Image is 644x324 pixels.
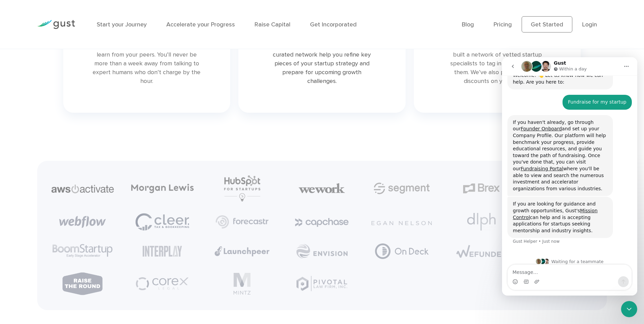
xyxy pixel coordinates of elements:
a: Blog [462,21,474,28]
iframe: Intercom live chat [502,57,637,296]
img: Dlph [467,213,496,231]
img: Forecast [216,215,268,229]
img: Group 1226 [375,243,429,259]
img: Gust Logo [37,20,75,29]
img: Segment [373,177,430,200]
a: Start your Journey [97,21,147,28]
img: Pivotal [296,276,347,291]
a: Raise Capital [255,21,290,28]
img: Raise The Round [62,272,103,296]
a: Login [582,21,597,28]
img: Cleer Tax Bookeeping Logo [135,213,189,231]
img: Egan Nelson [372,221,432,225]
img: Webflow [59,216,106,228]
img: Interplay [143,246,182,257]
iframe: Intercom live chat [621,301,637,317]
img: Mintz [233,273,251,295]
img: Morgan Lewis [131,184,194,193]
img: Hubspot [224,175,260,201]
img: Launchpeer [214,246,270,257]
img: Envision [296,244,348,258]
img: Aws [51,185,114,193]
a: Get Incorporated [310,21,357,28]
img: Wefunder [454,243,508,259]
a: Accelerate your Progress [166,21,235,28]
img: We Work [299,182,345,194]
img: Boomstartup [50,242,115,260]
img: Corex [135,275,189,293]
a: Pricing [494,21,512,28]
img: Brex [463,183,500,193]
img: Capchase [295,218,349,227]
a: Get Started [522,16,572,33]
